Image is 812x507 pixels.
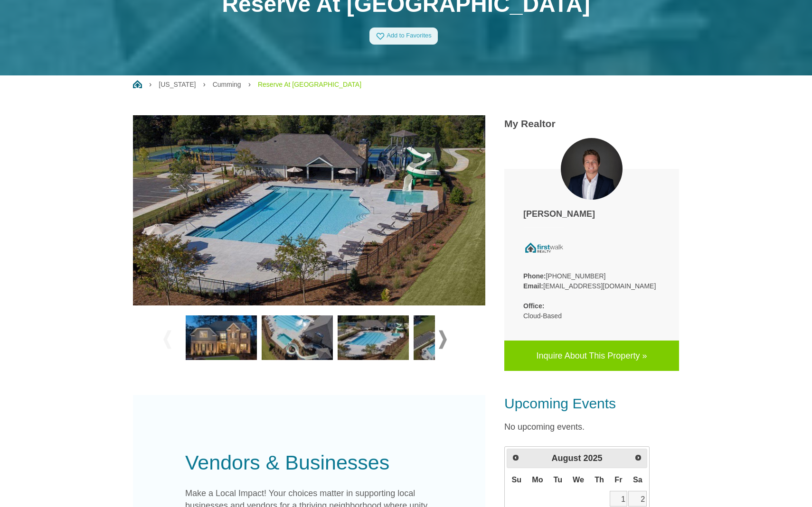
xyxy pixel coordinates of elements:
[185,447,433,478] div: Vendors & Businesses
[369,28,438,45] a: Add to Favorites
[523,302,544,310] strong: Office:
[258,81,361,88] a: Reserve At [GEOGRAPHIC_DATA]
[523,272,546,280] strong: Phone:
[504,341,679,371] a: Inquire About This Property »
[504,118,679,129] h3: My Realtor
[631,450,646,465] a: Next
[523,271,660,291] p: [PHONE_NUMBER] [EMAIL_ADDRESS][DOMAIN_NAME]
[387,32,432,39] span: Add to Favorites
[628,491,647,507] a: 2
[595,475,604,484] span: Thursday
[511,475,521,484] span: Sunday
[551,453,581,463] span: August
[554,475,563,484] span: Tuesday
[633,475,642,484] span: Saturday
[523,301,660,321] p: Cloud-Based
[523,209,660,220] h4: [PERSON_NAME]
[583,453,602,463] span: 2025
[573,475,584,484] span: Wednesday
[159,81,196,88] a: [US_STATE]
[512,454,519,461] span: Prev
[523,228,564,268] img: company logo
[634,454,642,461] span: Next
[504,421,679,433] p: No upcoming events.
[523,282,543,290] strong: Email:
[610,491,628,507] a: 1
[532,475,543,484] span: Monday
[614,475,622,484] span: Friday
[213,81,241,88] a: Cumming
[504,395,679,412] h3: Upcoming Events
[508,450,523,465] a: Prev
